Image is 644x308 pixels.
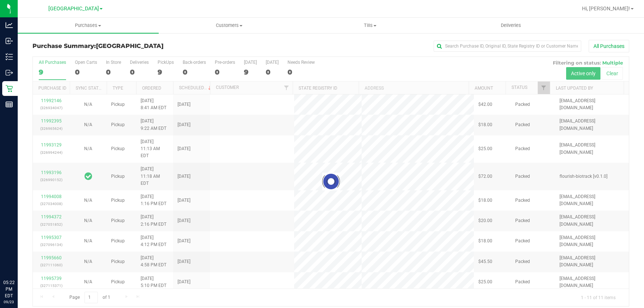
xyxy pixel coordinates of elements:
[582,6,630,11] span: Hi, [PERSON_NAME]!
[589,40,629,52] button: All Purchases
[96,42,163,49] span: [GEOGRAPHIC_DATA]
[3,299,14,305] p: 09/23
[7,249,30,271] iframe: Resource center
[6,53,13,60] inline-svg: Inventory
[6,69,13,76] inline-svg: Outbound
[48,6,99,12] span: [GEOGRAPHIC_DATA]
[32,43,231,49] h3: Purchase Summary:
[3,279,14,299] p: 05:22 PM EDT
[440,18,581,33] a: Deliveries
[6,101,13,108] inline-svg: Reports
[6,37,13,45] inline-svg: Inbound
[159,22,299,29] span: Customers
[159,18,300,33] a: Customers
[18,22,159,29] span: Purchases
[6,85,13,92] inline-svg: Retail
[491,22,531,29] span: Deliveries
[6,21,13,29] inline-svg: Analytics
[300,18,441,33] a: Tills
[18,18,159,33] a: Purchases
[300,22,440,29] span: Tills
[434,41,581,52] input: Search Purchase ID, Original ID, State Registry ID or Customer Name...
